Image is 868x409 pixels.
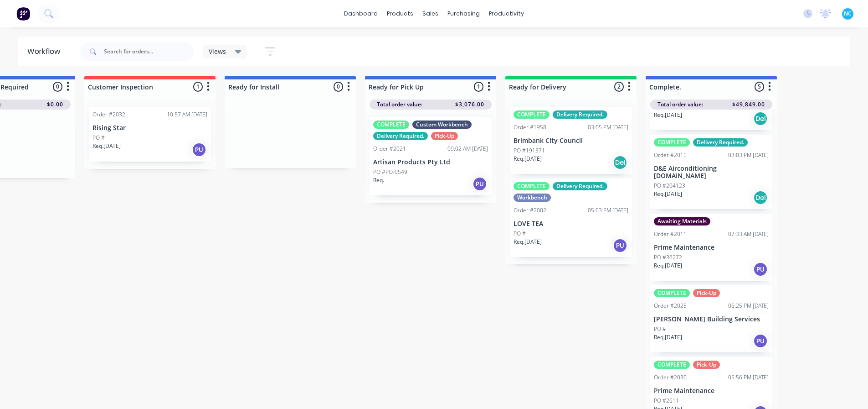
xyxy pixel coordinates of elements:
div: COMPLETE [654,361,690,369]
div: COMPLETE [373,121,409,129]
span: $3,076.00 [455,100,484,109]
div: Custom Workbench [412,121,472,129]
span: NC [844,10,852,18]
p: Req. [DATE] [654,262,682,270]
div: COMPLETECustom WorkbenchDelivery Required.Pick-UpOrder #202109:02 AM [DATE]Artisan Products Pty L... [370,117,492,195]
div: Pick-Up [693,361,720,369]
div: 05:03 PM [DATE] [588,206,628,215]
div: productivity [484,7,529,21]
div: PU [753,334,768,348]
p: Req. [DATE] [654,111,682,119]
div: Awaiting MaterialsOrder #201107:33 AM [DATE]Prime MaintenancePO #36272Req.[DATE]PU [650,214,772,281]
div: Order #2021 [373,145,406,153]
div: 03:05 PM [DATE] [588,123,628,131]
div: Del [753,190,768,205]
p: Rising Star [92,124,207,132]
div: COMPLETEDelivery Required.WorkbenchOrder #200205:03 PM [DATE]LOVE TEAPO #Req.[DATE]PU [510,178,632,257]
div: PU [192,142,206,157]
div: Order #2025 [654,302,687,310]
p: [PERSON_NAME] Building Services [654,315,769,323]
p: Req. [DATE] [92,142,121,150]
p: PO #PO-0549 [373,168,407,176]
p: Req. [DATE] [514,238,542,246]
a: dashboard [339,7,382,21]
div: Awaiting Materials [654,217,710,225]
div: sales [418,7,443,21]
div: 03:03 PM [DATE] [728,151,769,159]
p: Req. [DATE] [654,190,682,198]
div: PU [753,262,768,277]
p: PO # [92,134,105,142]
div: COMPLETE [654,138,690,147]
div: Workflow [27,46,65,57]
span: Total order value: [377,100,422,109]
p: PO #191371 [514,147,545,155]
input: Search for orders... [104,42,194,61]
p: Artisan Products Pty Ltd [373,158,488,166]
p: Req. [DATE] [654,333,682,341]
div: Delivery Required. [693,138,748,147]
div: 09:02 AM [DATE] [447,145,488,153]
div: Order #2011 [654,230,687,238]
div: COMPLETEPick-UpOrder #202506:25 PM [DATE][PERSON_NAME] Building ServicesPO #Req.[DATE]PU [650,285,772,352]
div: 07:33 AM [DATE] [728,230,769,238]
div: Workbench [514,194,551,202]
div: COMPLETE [514,182,550,190]
p: PO #2611 [654,397,679,405]
div: COMPLETEDelivery Required.Order #195803:05 PM [DATE]Brimbank City CouncilPO #191371Req.[DATE]Del [510,107,632,174]
div: Delivery Required. [553,182,607,190]
div: Order #2032 [92,110,125,119]
div: PU [613,238,627,253]
p: PO #204123 [654,182,685,190]
p: Req. [373,176,384,184]
div: Order #203210:57 AM [DATE]Rising StarPO #Req.[DATE]PU [89,107,211,162]
div: 10:57 AM [DATE] [167,110,207,119]
p: PO # [514,230,526,238]
div: 05:56 PM [DATE] [728,373,769,382]
p: Prime Maintenance [654,387,769,395]
div: 06:25 PM [DATE] [728,302,769,310]
div: Order #1958 [514,123,546,131]
div: Delivery Required. [373,132,428,140]
p: Prime Maintenance [654,244,769,252]
div: products [382,7,418,21]
div: COMPLETE [514,110,550,119]
div: purchasing [443,7,484,21]
p: PO # [654,325,666,333]
p: Brimbank City Council [514,137,628,145]
p: Req. [DATE] [514,155,542,163]
div: Del [753,111,768,126]
p: D&E Airconditioning [DOMAIN_NAME] [654,165,769,180]
div: Pick-Up [693,289,720,297]
div: Delivery Required. [553,110,607,119]
span: Views [209,47,226,56]
div: Del [613,155,627,170]
div: Order #2015 [654,151,687,159]
span: Total order value: [657,100,703,109]
p: PO #36272 [654,253,682,262]
div: Order #2002 [514,206,546,215]
p: LOVE TEA [514,220,628,228]
div: Pick-Up [431,132,458,140]
div: COMPLETE [654,289,690,297]
span: $0.00 [47,100,63,109]
span: $49,849.00 [732,100,765,109]
img: Factory [16,7,30,21]
div: PU [473,177,487,191]
div: COMPLETEDelivery Required.Order #201503:03 PM [DATE]D&E Airconditioning [DOMAIN_NAME]PO #204123Re... [650,135,772,210]
div: Order #2030 [654,373,687,382]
